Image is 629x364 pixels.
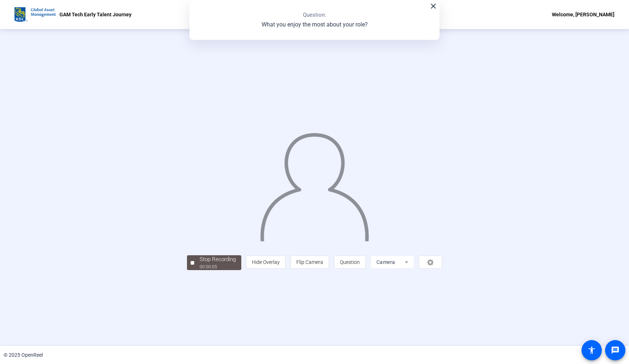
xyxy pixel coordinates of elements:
img: overlay [259,127,370,241]
div: © 2025 OpenReel [4,351,43,359]
button: Flip Camera [291,256,329,269]
button: Question [334,256,366,269]
mat-icon: message [611,346,620,355]
p: GAM Tech Early Talent Journey [59,10,132,19]
p: Question: [303,11,326,19]
mat-icon: accessibility [587,346,596,355]
button: Hide Overlay [246,256,286,269]
span: Question [340,259,360,265]
div: Welcome, [PERSON_NAME] [552,10,615,19]
span: Hide Overlay [252,259,280,265]
img: OpenReel logo [14,7,56,22]
p: What you enjoy the most about your role? [262,20,368,29]
span: Flip Camera [296,259,323,265]
div: 00:00:05 [200,264,236,270]
button: Stop Recording00:00:05 [187,255,241,270]
mat-icon: close [429,2,438,11]
div: Stop Recording [200,255,236,264]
